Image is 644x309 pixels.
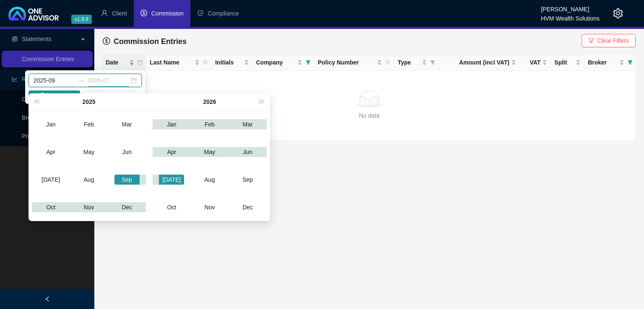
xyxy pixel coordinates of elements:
input: Start month [34,76,75,85]
div: Aug [76,175,101,185]
td: 2025-03 [108,111,146,138]
span: calendar [136,56,144,69]
td: 2026-01 [153,111,191,138]
a: Client Revenue [22,96,62,103]
div: Apr [159,147,184,157]
div: Oct [38,202,63,212]
span: safety [197,10,204,16]
a: Projections [22,133,51,139]
span: Split [554,58,574,67]
button: year panel [82,93,95,110]
span: Broker [588,58,618,67]
td: 2026-10 [153,193,191,221]
td: 2025-07 [32,166,70,193]
a: Broker Commission [22,114,73,121]
div: Nov [197,202,222,212]
span: dollar [103,37,110,45]
span: filter [430,60,435,65]
div: Sep [235,175,260,185]
div: Jan [159,119,184,129]
span: Search [49,91,68,100]
button: Search [29,90,80,100]
span: filter [304,56,312,69]
div: Jan [38,119,63,129]
div: Aug [197,175,222,185]
span: filter [306,60,311,65]
span: Commission [151,10,184,17]
span: left [44,296,50,302]
div: Sep [114,175,140,185]
span: reconciliation [12,36,18,42]
span: dollar [140,10,147,16]
span: Reset [101,91,117,100]
span: Company [256,58,296,67]
div: Dec [114,202,140,212]
span: Statements [22,36,52,42]
span: VAT [523,58,540,67]
a: Commission Entries [22,56,74,62]
button: super-next-year [257,93,267,110]
span: Initials [215,58,242,67]
button: year panel [203,93,216,110]
div: Nov [76,202,101,212]
span: search [40,93,46,98]
div: Oct [159,202,184,212]
span: filter [628,60,633,65]
span: search [384,56,392,69]
div: Apr [38,147,63,157]
div: May [76,147,101,157]
div: HVM Wealth Solutions [541,11,600,21]
th: Company [253,54,314,71]
td: 2025-02 [70,111,108,138]
td: 2025-09 [108,166,146,193]
th: Broker [584,54,636,71]
span: line-chart [12,76,18,82]
td: 2025-12 [108,193,146,221]
div: Feb [76,119,101,129]
span: Clear Filters [597,36,629,45]
th: Type [394,54,439,71]
th: Amount (incl VAT) [439,54,520,71]
td: 2026-04 [153,138,191,166]
div: Jun [235,147,260,157]
th: Split [551,54,584,71]
th: Policy Number [314,54,394,71]
th: Last Name [146,54,212,71]
td: 2026-03 [229,111,267,138]
td: 2026-02 [191,111,229,138]
div: Mar [235,119,260,129]
button: Reset [83,90,135,100]
td: 2025-11 [70,193,108,221]
span: filter [428,56,437,69]
td: 2026-07 [153,166,191,193]
span: swap-right [78,77,85,84]
span: search [201,56,210,69]
th: Initials [212,54,253,71]
div: Feb [197,119,222,129]
span: user [101,10,108,16]
span: Amount (incl VAT) [442,58,509,67]
td: 2025-01 [32,111,70,138]
span: filter [626,56,634,69]
span: search [203,60,208,65]
span: Compliance [208,10,239,17]
span: to [78,77,85,84]
span: search [385,60,390,65]
span: calendar [138,60,143,65]
td: 2026-11 [191,193,229,221]
span: Last Name [150,58,193,67]
div: [DATE] [159,175,184,185]
button: Clear Filters [582,34,636,47]
th: VAT [520,54,551,71]
div: Dec [235,202,260,212]
span: Reports [22,76,42,82]
div: No data [112,111,626,120]
span: Commission Entries [114,37,187,46]
span: Client [112,10,127,17]
span: Date [106,58,127,67]
td: 2026-08 [191,166,229,193]
td: 2025-10 [32,193,70,221]
td: 2026-12 [229,193,267,221]
td: 2025-06 [108,138,146,166]
td: 2025-05 [70,138,108,166]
